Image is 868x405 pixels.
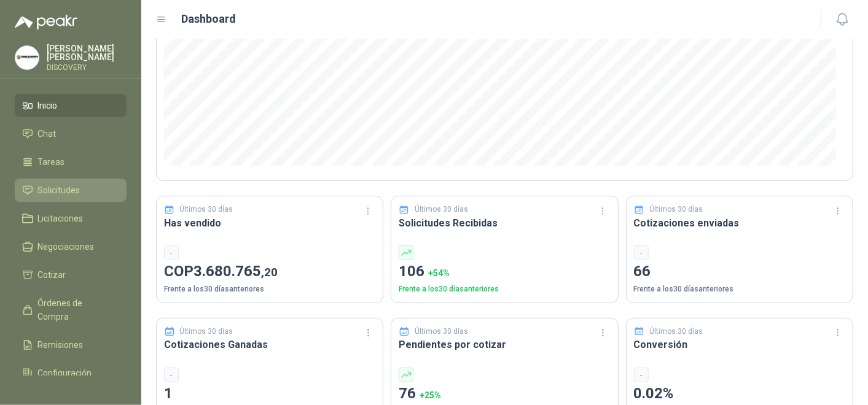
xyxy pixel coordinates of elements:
[164,245,179,260] div: -
[15,150,127,174] a: Tareas
[182,10,237,28] h1: Dashboard
[415,204,468,215] p: Últimos 30 días
[38,212,84,225] span: Licitaciones
[38,155,65,169] span: Tareas
[15,263,127,287] a: Cotizar
[634,245,649,260] div: -
[164,368,179,382] div: -
[634,283,845,295] p: Frente a los 30 días anteriores
[47,64,127,71] p: DISCOVERY
[15,361,127,385] a: Configuración
[38,99,58,112] span: Inicio
[420,390,441,400] span: + 25 %
[164,215,375,231] h3: Has vendido
[15,122,127,145] a: Chat
[415,326,468,337] p: Últimos 30 días
[15,46,39,69] img: Company Logo
[38,268,66,282] span: Cotizar
[38,127,57,141] span: Chat
[15,207,127,230] a: Licitaciones
[194,263,278,280] span: 3.680.765
[15,15,77,29] img: Logo peakr
[38,366,92,380] span: Configuración
[634,368,649,382] div: -
[649,326,703,337] p: Últimos 30 días
[15,291,127,328] a: Órdenes de Compra
[399,260,610,283] p: 106
[261,265,278,279] span: ,20
[399,215,610,231] h3: Solicitudes Recibidas
[649,204,703,215] p: Últimos 30 días
[15,333,127,357] a: Remisiones
[399,283,610,295] p: Frente a los 30 días anteriores
[428,268,450,278] span: + 54 %
[47,44,127,61] p: [PERSON_NAME] [PERSON_NAME]
[164,260,375,283] p: COP
[634,337,845,352] h3: Conversión
[15,94,127,117] a: Inicio
[399,337,610,352] h3: Pendientes por cotizar
[634,215,845,231] h3: Cotizaciones enviadas
[38,296,115,323] span: Órdenes de Compra
[180,204,233,215] p: Últimos 30 días
[634,260,845,283] p: 66
[38,183,80,197] span: Solicitudes
[15,179,127,202] a: Solicitudes
[38,240,95,253] span: Negociaciones
[164,337,375,352] h3: Cotizaciones Ganadas
[15,235,127,258] a: Negociaciones
[164,283,375,295] p: Frente a los 30 días anteriores
[180,326,233,337] p: Últimos 30 días
[38,338,84,352] span: Remisiones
